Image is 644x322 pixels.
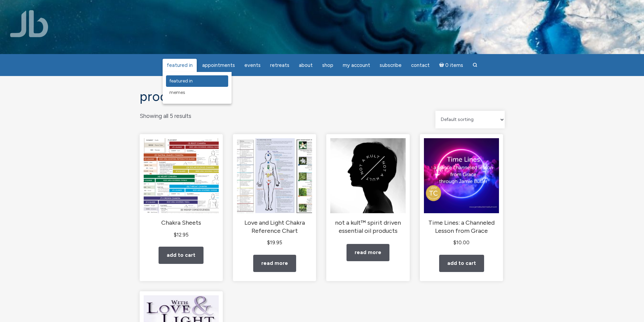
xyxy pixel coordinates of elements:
[318,59,337,72] a: Shop
[267,240,270,246] span: $
[169,90,185,95] span: Memes
[453,240,470,246] bdi: 10.00
[253,255,296,272] a: Read more about “Love and Light Chakra Reference Chart”
[330,219,405,235] h2: not a kult™ spirit driven essential oil products
[237,219,312,235] h2: Love and Light Chakra Reference Chart
[237,138,312,247] a: Love and Light Chakra Reference Chart $19.95
[339,59,374,72] a: My Account
[266,59,293,72] a: Retreats
[424,138,499,213] img: Time Lines: a Channeled Lesson from Grace
[144,138,219,239] a: Chakra Sheets $12.95
[445,63,463,68] span: 0 items
[435,111,505,128] select: Shop order
[174,232,177,238] span: $
[240,59,265,72] a: Events
[169,78,193,84] span: featured in
[322,62,333,68] span: Shop
[424,219,499,235] h2: Time Lines: a Channeled Lesson from Grace
[140,111,191,121] p: Showing all 5 results
[439,255,484,272] a: Add to cart: “Time Lines: a Channeled Lesson from Grace”
[380,62,402,68] span: Subscribe
[267,240,282,246] bdi: 19.95
[159,247,204,264] a: Add to cart: “Chakra Sheets”
[166,87,228,98] a: Memes
[10,10,48,37] img: Jamie Butler. The Everyday Medium
[435,58,468,72] a: Cart0 items
[453,240,456,246] span: $
[198,59,239,72] a: Appointments
[299,62,313,68] span: About
[439,62,446,68] i: Cart
[144,219,219,227] h2: Chakra Sheets
[166,75,228,87] a: featured in
[343,62,370,68] span: My Account
[237,138,312,213] img: Love and Light Chakra Reference Chart
[244,62,261,68] span: Events
[376,59,406,72] a: Subscribe
[424,138,499,247] a: Time Lines: a Channeled Lesson from Grace $10.00
[144,138,219,213] img: Chakra Sheets
[330,138,405,235] a: not a kult™ spirit driven essential oil products
[270,62,289,68] span: Retreats
[295,59,317,72] a: About
[140,90,505,104] h1: Products
[174,232,189,238] bdi: 12.95
[330,138,405,213] img: not a kult™ spirit driven essential oil products
[163,59,197,72] a: featured in
[202,62,235,68] span: Appointments
[347,244,389,261] a: Read more about “not a kult™ spirit driven essential oil products”
[411,62,430,68] span: Contact
[407,59,434,72] a: Contact
[167,62,193,68] span: featured in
